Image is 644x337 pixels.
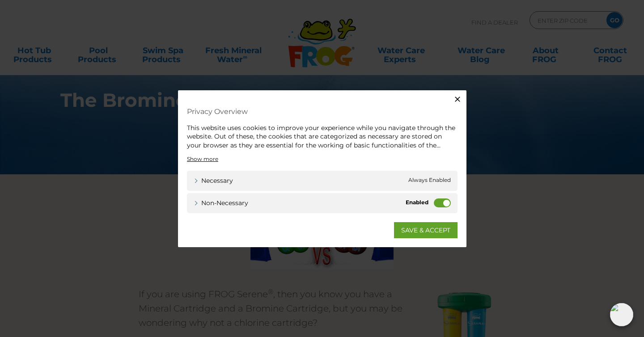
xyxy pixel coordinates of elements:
a: SAVE & ACCEPT [394,222,458,238]
div: This website uses cookies to improve your experience while you navigate through the website. Out ... [187,123,458,150]
a: Necessary [194,176,233,185]
span: Always Enabled [408,176,451,185]
a: Show more [187,155,218,163]
a: Non-necessary [194,198,248,208]
h4: Privacy Overview [187,103,458,119]
img: openIcon [610,303,633,326]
